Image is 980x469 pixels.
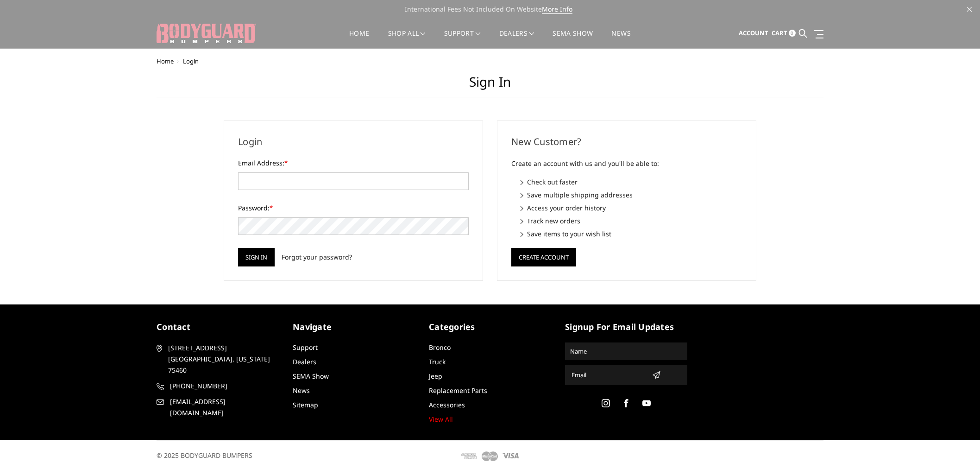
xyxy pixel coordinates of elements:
[772,21,796,46] a: Cart 0
[429,400,465,409] a: Accessories
[739,21,768,46] a: Account
[170,380,277,392] span: [PHONE_NUMBER]
[282,252,352,262] a: Forgot your password?
[238,203,469,213] label: Password:
[238,135,469,149] h2: Login
[293,372,329,380] a: SEMA Show
[429,386,487,395] a: Replacement Parts
[238,158,469,168] label: Email Address:
[157,396,279,418] a: [EMAIL_ADDRESS][DOMAIN_NAME]
[521,203,742,213] li: Access your order history
[157,57,174,65] a: Home
[499,30,534,48] a: Dealers
[293,357,316,366] a: Dealers
[739,29,768,37] span: Account
[429,343,451,352] a: Bronco
[157,74,823,97] h1: Sign in
[568,368,648,382] input: Email
[553,30,593,48] a: SEMA Show
[157,380,279,392] a: [PHONE_NUMBER]
[521,177,742,187] li: Check out faster
[183,57,199,65] span: Login
[511,158,742,169] p: Create an account with us and you'll be able to:
[429,372,442,380] a: Jeep
[772,29,787,37] span: Cart
[611,30,630,48] a: News
[429,357,446,366] a: Truck
[168,342,276,376] span: [STREET_ADDRESS] [GEOGRAPHIC_DATA], [US_STATE] 75460
[521,229,742,239] li: Save items to your wish list
[566,344,686,359] input: Name
[521,216,742,226] li: Track new orders
[511,252,576,260] a: Create Account
[293,386,310,395] a: News
[444,30,481,48] a: Support
[511,135,742,149] h2: New Customer?
[542,5,572,14] a: More Info
[388,30,426,48] a: shop all
[293,400,318,409] a: Sitemap
[170,396,277,418] span: [EMAIL_ADDRESS][DOMAIN_NAME]
[293,321,415,333] h5: Navigate
[157,24,256,43] img: BODYGUARD BUMPERS
[511,248,576,266] button: Create Account
[565,321,687,333] h5: signup for email updates
[293,343,318,352] a: Support
[429,415,453,424] a: View All
[157,451,252,460] span: © 2025 BODYGUARD BUMPERS
[521,190,742,200] li: Save multiple shipping addresses
[429,321,551,333] h5: Categories
[789,30,796,37] span: 0
[157,321,279,333] h5: contact
[349,30,369,48] a: Home
[238,248,275,266] input: Sign in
